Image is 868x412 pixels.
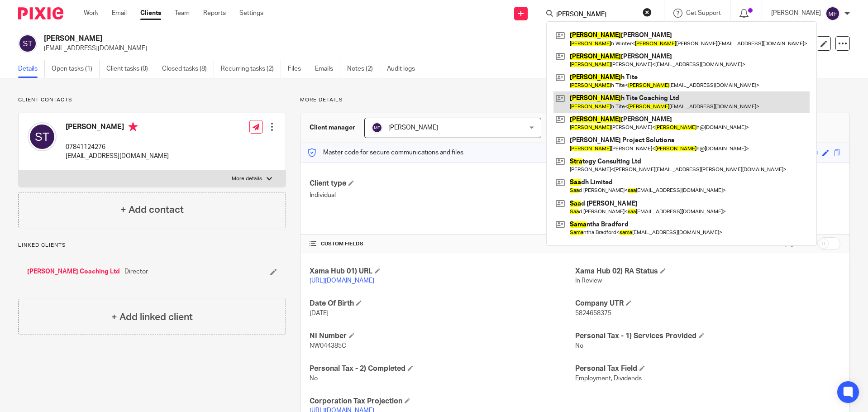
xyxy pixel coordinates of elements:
p: Master code for secure communications and files [307,148,463,157]
img: svg%3E [372,122,382,133]
h4: Xama Hub 02) RA Status [575,267,840,276]
a: [PERSON_NAME] Coaching Ltd [27,267,120,276]
span: NW044385C [310,343,346,349]
p: Linked clients [18,242,286,249]
h4: NI Number [310,331,575,341]
a: Closed tasks (8) [162,60,214,78]
p: [PERSON_NAME] [771,9,821,18]
input: Search [555,11,637,19]
a: Notes (2) [347,60,380,78]
h4: Personal Tax - 2) Completed [310,364,575,374]
p: Client contacts [18,96,286,104]
h4: Date Of Birth [310,299,575,308]
h4: Personal Tax Field [575,364,840,374]
h4: Client type [310,179,575,188]
img: svg%3E [28,122,57,151]
span: No [575,343,583,349]
h4: Xama Hub 01) URL [310,267,575,276]
h4: Company UTR [575,299,840,308]
h4: Corporation Tax Projection [310,397,575,406]
p: More details [300,96,850,104]
a: [URL][DOMAIN_NAME] [310,278,374,284]
span: Employment, Dividends [575,375,642,382]
span: 5824658375 [575,310,611,316]
a: Team [175,9,190,18]
p: More details [232,175,262,182]
a: Work [84,9,98,18]
p: 07841124276 [66,143,169,152]
h2: [PERSON_NAME] [44,34,590,43]
h4: + Add contact [120,203,184,217]
i: Primary [129,122,138,131]
span: Get Support [686,10,721,16]
img: Pixie [18,7,63,19]
span: Director [124,267,148,276]
img: svg%3E [825,6,840,21]
span: No [310,375,318,382]
a: Emails [315,60,340,78]
a: Files [288,60,308,78]
a: Email [112,9,127,18]
h3: Client manager [310,123,355,132]
h4: Personal Tax - 1) Services Provided [575,331,840,341]
p: [EMAIL_ADDRESS][DOMAIN_NAME] [66,152,169,161]
a: Reports [203,9,226,18]
span: In Review [575,278,602,284]
p: [EMAIL_ADDRESS][DOMAIN_NAME] [44,44,727,53]
a: Open tasks (1) [52,60,100,78]
h4: + Add linked client [111,310,193,324]
h4: [PERSON_NAME] [66,122,169,134]
span: [DATE] [310,310,329,316]
a: Recurring tasks (2) [221,60,281,78]
h4: CUSTOM FIELDS [310,240,575,248]
img: svg%3E [18,34,37,53]
span: [PERSON_NAME] [388,125,438,131]
a: Clients [140,9,161,18]
button: Clear [643,8,652,17]
a: Audit logs [387,60,422,78]
a: Client tasks (0) [106,60,155,78]
p: Individual [310,191,575,200]
a: Settings [239,9,263,18]
a: Details [18,60,45,78]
